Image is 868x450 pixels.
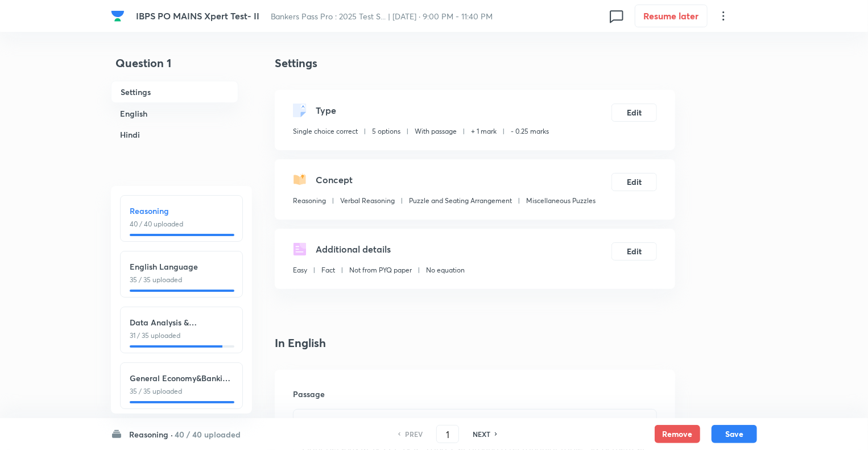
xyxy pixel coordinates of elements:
[471,126,497,137] p: + 1 mark
[321,265,335,275] p: Fact
[130,275,233,285] p: 35 / 35 uploaded
[611,104,657,122] button: Edit
[293,265,307,275] p: Easy
[405,429,423,439] h6: PREV
[340,196,395,206] p: Verbal Reasoning
[130,219,233,229] p: 40 / 40 uploaded
[111,81,238,103] h6: Settings
[293,173,307,187] img: questionConcept.svg
[130,372,233,384] h6: General Economy&Banking Awareness
[409,196,512,206] p: Puzzle and Seating Arrangement
[302,416,648,442] p: Direction (1-5): Study the following information carefully and answer the questions given below:
[316,104,336,117] h5: Type
[293,126,358,137] p: Single choice correct
[655,425,700,443] button: Remove
[130,261,233,273] h6: English Language
[111,55,238,81] h4: Question 1
[130,331,233,341] p: 31 / 35 uploaded
[316,242,391,256] h5: Additional details
[271,11,493,22] span: Bankers Pass Pro : 2025 Test S... | [DATE] · 9:00 PM - 11:40 PM
[111,9,125,23] img: Company Logo
[111,124,238,145] h6: Hindi
[372,126,400,137] p: 5 options
[293,388,657,400] h6: Passage
[130,386,233,397] p: 35 / 35 uploaded
[415,126,457,137] p: With passage
[129,428,173,440] h6: Reasoning ·
[111,103,238,124] h6: English
[635,5,708,27] button: Resume later
[275,335,675,352] h4: In English
[473,429,490,439] h6: NEXT
[611,173,657,191] button: Edit
[293,196,326,206] p: Reasoning
[275,55,675,72] h4: Settings
[175,428,241,440] h6: 40 / 40 uploaded
[349,265,412,275] p: Not from PYQ paper
[526,196,596,206] p: Miscellaneous Puzzles
[426,265,465,275] p: No equation
[293,242,307,256] img: questionDetails.svg
[293,104,307,117] img: questionType.svg
[111,9,127,23] a: Company Logo
[130,205,233,217] h6: Reasoning
[611,242,657,261] button: Edit
[136,10,259,22] span: IBPS PO MAINS Xpert Test- II
[316,173,353,187] h5: Concept
[712,425,757,443] button: Save
[130,316,233,328] h6: Data Analysis & Interpretation
[511,126,549,137] p: - 0.25 marks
